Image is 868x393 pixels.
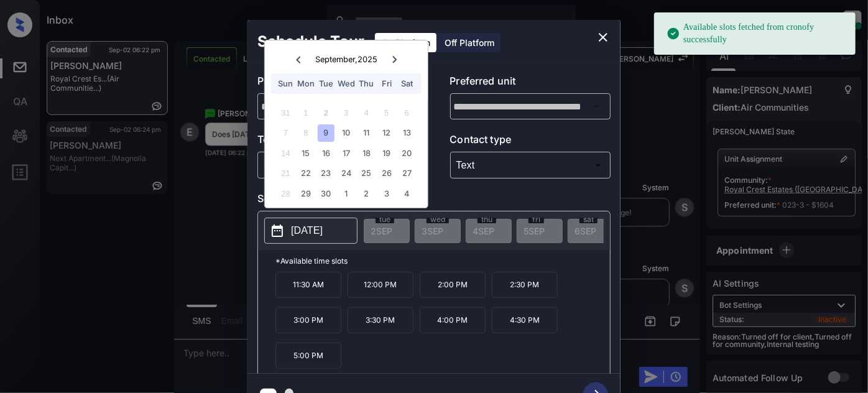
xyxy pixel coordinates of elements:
p: [DATE] [291,223,323,238]
div: Choose Tuesday, September 30th, 2025 [318,185,335,202]
div: Not available Tuesday, September 2nd, 2025 [318,104,335,121]
div: On Platform [375,33,436,52]
p: 2:00 PM [420,272,486,298]
div: September , 2025 [315,55,377,64]
div: Fri [378,75,395,92]
div: Choose Saturday, September 20th, 2025 [399,145,415,162]
div: Choose Friday, October 3rd, 2025 [378,185,395,202]
div: Choose Wednesday, September 10th, 2025 [338,124,354,141]
p: 4:00 PM [420,307,486,333]
div: Choose Wednesday, October 1st, 2025 [338,185,354,202]
div: Available slots fetched from cronofy successfully [667,16,846,51]
div: Choose Friday, September 12th, 2025 [378,124,395,141]
div: Choose Friday, September 26th, 2025 [378,165,395,182]
div: Choose Monday, September 29th, 2025 [297,185,314,202]
div: Text [453,155,608,175]
div: Off Platform [438,33,501,52]
p: 2:30 PM [492,272,558,298]
div: In Person [261,155,415,175]
div: Not available Sunday, September 14th, 2025 [277,145,294,162]
div: Not available Sunday, September 21st, 2025 [277,165,294,182]
p: Contact type [450,132,611,152]
div: month 2025-09 [269,103,423,203]
p: *Available time slots [275,250,610,272]
p: Preferred unit [450,73,611,93]
div: Not available Sunday, September 7th, 2025 [277,124,294,141]
div: Choose Saturday, September 27th, 2025 [399,165,415,182]
div: Wed [338,75,354,92]
p: Preferred community [257,73,418,93]
div: Not available Thursday, September 4th, 2025 [358,104,375,121]
div: Choose Thursday, September 25th, 2025 [358,165,375,182]
div: Choose Thursday, September 18th, 2025 [358,145,375,162]
p: 5:00 PM [275,343,341,369]
div: Choose Saturday, October 4th, 2025 [399,185,415,202]
button: close [591,25,616,50]
div: Not available Monday, September 1st, 2025 [297,104,314,121]
p: 3:00 PM [275,307,341,333]
p: 12:00 PM [348,272,413,298]
div: Mon [297,75,314,92]
p: Tour type [257,132,418,152]
div: Tue [318,75,335,92]
div: Choose Tuesday, September 9th, 2025 [318,124,335,141]
h2: Schedule Tour [247,20,374,63]
p: 11:30 AM [275,272,341,298]
div: Choose Monday, September 15th, 2025 [297,145,314,162]
div: Choose Saturday, September 13th, 2025 [399,124,415,141]
p: 4:30 PM [492,307,558,333]
div: Sun [277,75,294,92]
div: Not available Monday, September 8th, 2025 [297,124,314,141]
div: Not available Saturday, September 6th, 2025 [399,104,415,121]
div: Choose Wednesday, September 24th, 2025 [338,165,354,182]
div: Sat [399,75,415,92]
button: [DATE] [264,218,358,244]
div: Not available Friday, September 5th, 2025 [378,104,395,121]
div: Not available Wednesday, September 3rd, 2025 [338,104,354,121]
div: Choose Tuesday, September 16th, 2025 [318,145,335,162]
div: Not available Sunday, September 28th, 2025 [277,185,294,202]
div: Thu [358,75,375,92]
div: Choose Friday, September 19th, 2025 [378,145,395,162]
div: Choose Thursday, September 11th, 2025 [358,124,375,141]
div: Not available Sunday, August 31st, 2025 [277,104,294,121]
p: Select slot [257,191,611,211]
div: Choose Monday, September 22nd, 2025 [297,165,314,182]
div: Choose Wednesday, September 17th, 2025 [338,145,354,162]
p: 3:30 PM [348,307,413,333]
div: Choose Tuesday, September 23rd, 2025 [318,165,335,182]
div: Choose Thursday, October 2nd, 2025 [358,185,375,202]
